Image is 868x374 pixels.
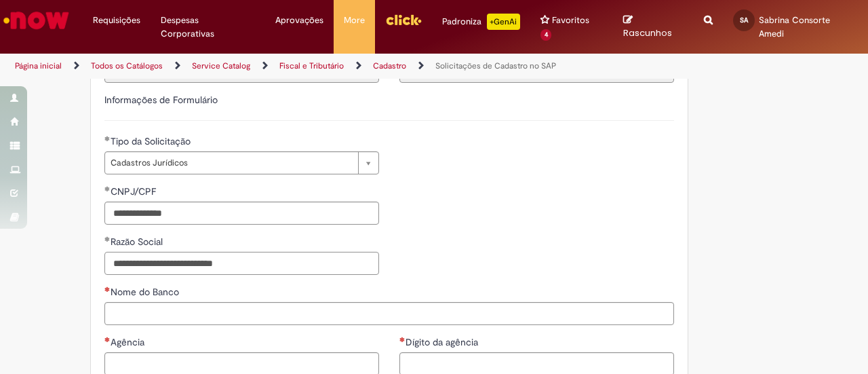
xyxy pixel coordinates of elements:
span: Obrigatório Preenchido [104,236,111,242]
input: Nome do Banco [104,302,674,325]
a: Todos os Catálogos [91,60,163,71]
img: ServiceNow [1,7,71,34]
span: Nome do Banco [111,286,182,298]
span: Agência [111,336,147,348]
span: Aprovações [275,14,323,27]
span: Necessários [399,337,406,342]
span: Cadastros Jurídicos [111,152,351,174]
img: click_logo_yellow_360x200.png [385,10,422,30]
span: CNPJ/CPF [111,185,159,198]
input: CNPJ/CPF [104,202,379,225]
span: Razão Social [111,236,165,248]
span: Sabrina Consorte Amedi [759,14,830,39]
input: Razão Social [104,252,379,275]
a: Cadastro [373,60,406,71]
span: Necessários [104,286,111,292]
span: 4 [540,29,552,41]
p: +GenAi [487,14,520,30]
div: Padroniza [442,14,520,30]
a: Fiscal e Tributário [279,60,344,71]
span: More [344,14,365,27]
span: Obrigatório Preenchido [104,136,111,141]
span: Requisições [93,14,140,27]
a: Service Catalog [192,60,250,71]
a: Rascunhos [623,14,684,39]
a: Solicitações de Cadastro no SAP [435,60,556,71]
span: Necessários [104,337,111,342]
span: Obrigatório Preenchido [104,186,111,191]
span: Dígito da agência [406,336,481,348]
a: Página inicial [15,60,62,71]
span: SA [740,16,748,24]
ul: Trilhas de página [10,54,568,79]
span: Favoritos [552,14,589,27]
span: Tipo da Solicitação [111,135,193,147]
span: Despesas Corporativas [161,14,255,41]
label: Informações de Formulário [104,94,218,106]
span: Rascunhos [623,26,672,39]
